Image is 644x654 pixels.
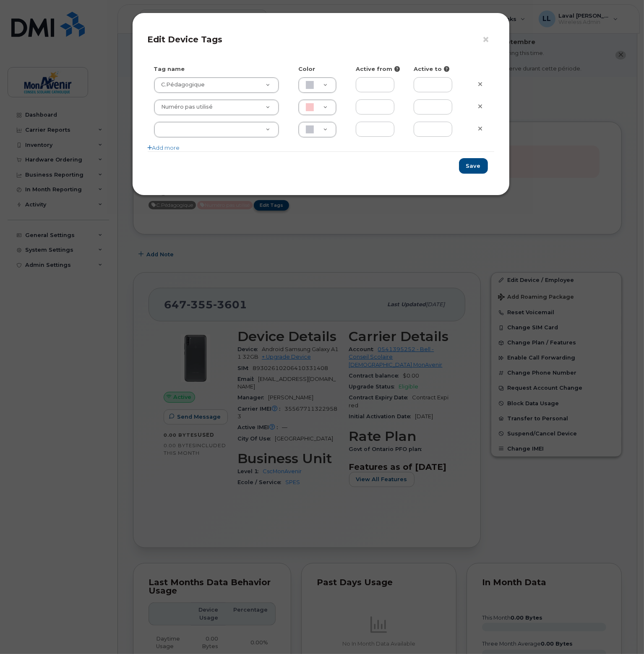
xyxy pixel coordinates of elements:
[148,144,180,151] a: Add more
[394,66,400,72] i: Fill in to restrict tag activity to this date
[407,65,465,73] div: Active to
[148,65,292,73] div: Tag name
[459,158,488,174] button: Save
[349,65,407,73] div: Active from
[292,65,350,73] div: Color
[156,103,213,111] span: Numéro pas utilisé
[148,34,494,44] h4: Edit Device Tags
[156,81,205,89] span: C.Pédagogique
[482,34,494,46] button: ×
[444,66,449,72] i: Fill in to restrict tag activity to this date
